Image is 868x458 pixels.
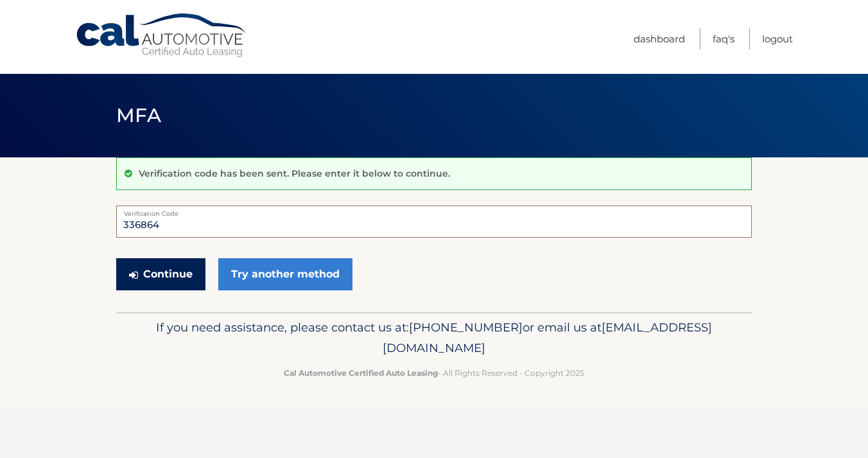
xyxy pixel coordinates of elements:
button: Continue [116,258,205,290]
span: [PHONE_NUMBER] [409,320,523,335]
p: Verification code has been sent. Please enter it below to continue. [139,168,450,179]
a: Dashboard [634,28,685,49]
a: Cal Automotive [75,13,248,58]
span: [EMAIL_ADDRESS][DOMAIN_NAME] [383,320,712,355]
span: MFA [116,103,161,127]
input: Verification Code [116,206,752,238]
p: - All Rights Reserved - Copyright 2025 [125,366,743,380]
strong: Cal Automotive Certified Auto Leasing [284,368,438,378]
a: Logout [762,28,793,49]
label: Verification Code [116,206,752,216]
a: FAQ's [713,28,734,49]
p: If you need assistance, please contact us at: or email us at [125,317,743,358]
a: Try another method [218,258,352,290]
